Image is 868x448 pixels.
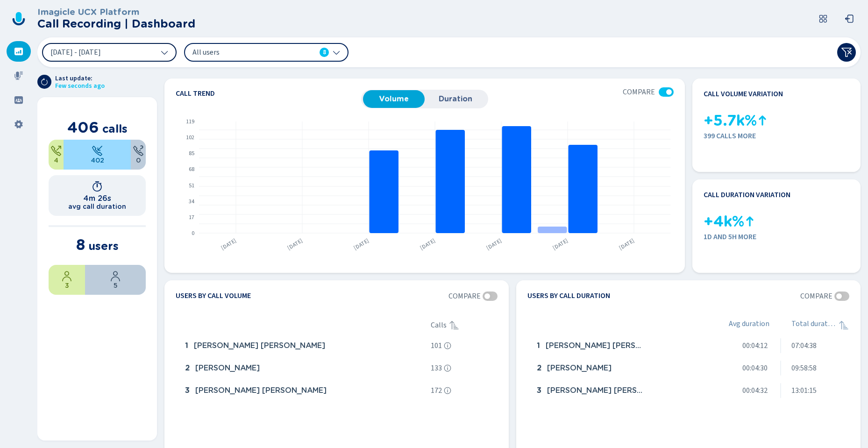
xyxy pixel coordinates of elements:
span: 8 [323,48,326,57]
span: 399 calls more [704,132,850,140]
div: 62.5% [85,265,146,295]
span: Compare [623,88,655,96]
div: 99.01% [64,140,131,170]
div: Settings [7,114,31,135]
span: 00:04:32 [742,386,768,395]
span: +4k% [704,213,744,230]
div: Dashboard [7,41,31,62]
text: 68 [189,165,194,173]
span: [PERSON_NAME] [PERSON_NAME] [195,386,327,395]
span: 1d and 5h more [704,233,850,241]
span: Calls [431,321,447,329]
div: Diana Martey [181,359,427,377]
span: 172 [431,386,442,395]
svg: sortAscending [838,320,849,331]
text: 85 [189,149,194,157]
span: Avg duration [729,320,769,331]
text: [DATE] [618,237,636,252]
svg: arrow-clockwise [41,78,48,85]
span: 402 [91,156,104,164]
span: 133 [431,364,442,372]
span: [DATE] - [DATE] [50,49,101,56]
div: Sorted ascending, click to sort descending [448,320,460,331]
button: [DATE] - [DATE] [42,43,177,62]
div: 37.5% [49,265,85,295]
div: Recordings [7,65,31,86]
span: [PERSON_NAME] [PERSON_NAME] [547,386,645,395]
svg: telephone-inbound [92,145,103,156]
span: [PERSON_NAME] [PERSON_NAME] [194,341,325,350]
div: 0.99% [49,140,64,170]
text: 102 [186,134,194,142]
text: [DATE] [485,237,503,252]
h1: 4m 26s [83,194,111,203]
svg: info-circle [444,387,451,394]
text: [DATE] [286,237,304,252]
span: All users [192,47,300,57]
span: Total duration [791,320,837,331]
button: Clear filters [837,43,856,62]
span: Volume [368,95,420,103]
h4: Users by call volume [176,292,251,301]
h4: Call volume variation [704,90,783,98]
div: 0% [131,140,146,170]
text: 0 [192,229,194,237]
button: Duration [425,90,486,108]
svg: user-profile [61,270,72,282]
div: Leslie Dro Carine Guede [533,381,708,400]
text: 119 [186,118,194,126]
text: [DATE] [352,237,370,252]
div: Winston Martin Addo [533,336,708,355]
h4: Call duration variation [704,191,790,199]
svg: sortAscending [448,320,460,331]
div: Sorted ascending, click to sort descending [838,320,849,331]
text: [DATE] [220,237,238,252]
span: 2 [185,364,190,372]
span: [PERSON_NAME] [PERSON_NAME] [546,341,645,350]
span: Compare [448,292,481,300]
div: Calls [431,320,498,331]
div: Total duration [791,320,849,331]
span: 3 [185,386,190,395]
span: Last update: [55,75,105,82]
span: 4 [54,156,58,164]
svg: box-arrow-left [845,14,854,23]
div: Diana Martey [533,359,708,377]
span: 3 [537,386,541,395]
span: [PERSON_NAME] [195,364,260,372]
span: Few seconds ago [55,82,105,90]
text: [DATE] [419,237,437,252]
span: Compare [800,292,832,300]
span: 00:04:30 [742,364,768,372]
svg: chevron-down [333,49,340,56]
span: 00:04:12 [742,341,768,350]
svg: mic-fill [14,71,23,80]
div: Leslie Dro Carine Guede [181,381,427,400]
span: 3 [65,282,69,289]
text: [DATE] [551,237,569,252]
svg: groups-filled [14,95,23,105]
h4: Users by call duration [527,292,610,301]
h2: Call Recording | Dashboard [37,17,195,30]
span: users [88,239,119,253]
svg: dashboard-filled [14,47,23,56]
span: calls [102,122,128,135]
button: Volume [363,90,425,108]
span: Duration [429,95,482,103]
svg: kpi-up [744,216,755,227]
span: 2 [537,364,541,372]
span: 101 [431,341,442,350]
span: 07:04:38 [791,341,817,350]
span: 0 [136,156,141,164]
svg: unknown-call [133,145,144,156]
svg: telephone-outbound [50,145,62,156]
span: 406 [67,118,99,136]
svg: timer [92,181,103,192]
span: 5 [114,282,118,289]
h4: Call trend [176,90,361,97]
span: 13:01:15 [791,386,817,395]
h2: avg call duration [68,203,126,210]
svg: funnel-disabled [841,47,852,58]
span: 1 [537,341,540,350]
